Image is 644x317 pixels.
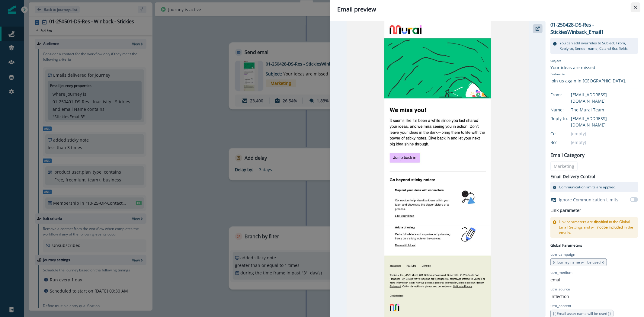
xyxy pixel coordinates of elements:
p: utm_content [550,303,571,309]
div: [EMAIL_ADDRESS][DOMAIN_NAME] [571,91,638,104]
div: Email preview [337,5,637,14]
p: utm_campaign [550,252,575,257]
div: Your ideas are missed [550,64,626,71]
h2: Link parameter [550,207,581,214]
div: Bcc: [550,139,581,146]
div: Name: [550,107,581,113]
div: From: [550,91,581,98]
div: Reply to: [550,115,581,122]
div: (empty) [571,139,638,146]
span: disabled [594,219,608,224]
p: Subject [550,59,626,64]
p: utm_source [550,287,570,292]
p: utm_medium [550,270,572,275]
div: (empty) [571,130,638,137]
span: {{ Email asset name will be used }} [553,311,611,316]
p: You can add overrides to Subject, From, Reply-to, Sender name, Cc and Bcc fields [559,40,636,51]
div: Join us again in [GEOGRAPHIC_DATA]. [550,78,626,84]
span: not be included [597,225,623,230]
span: {{ Journey name will be used }} [553,260,604,265]
p: inflection [550,293,569,299]
button: Close [631,2,640,12]
p: email [550,277,562,283]
div: [EMAIL_ADDRESS][DOMAIN_NAME] [571,115,638,128]
div: The Mural Team [571,107,638,113]
img: email asset unavailable [347,21,529,317]
p: Link parameters are in the Global Email Settings and will in the emails. [559,219,636,235]
div: Cc: [550,130,581,137]
p: Preheader [550,71,626,78]
p: 01-250428-DS-Res - StickiesWinback_Email1 [550,21,638,36]
p: Global Parameters [550,242,582,248]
